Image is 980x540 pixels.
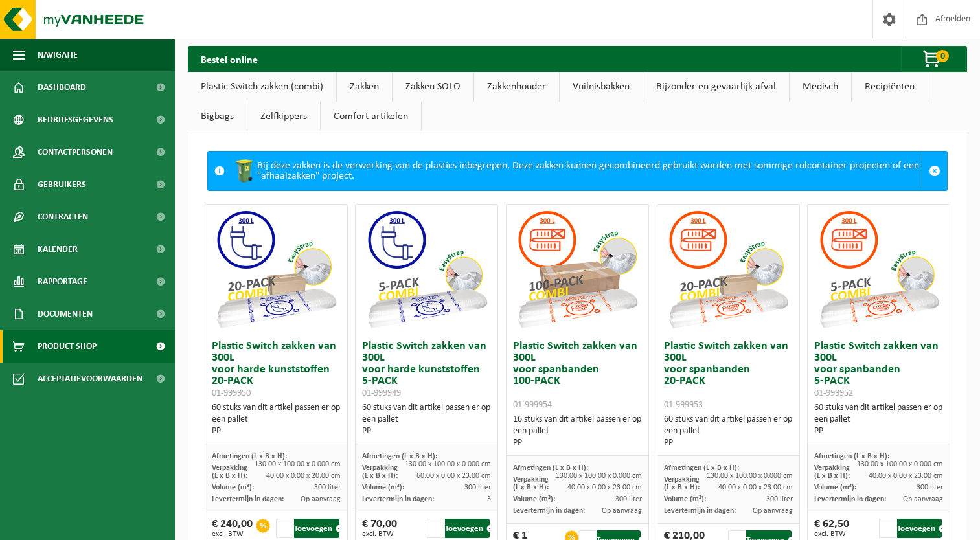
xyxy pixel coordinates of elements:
div: PP [814,425,943,437]
span: Acceptatievoorwaarden [38,363,142,395]
span: 3 [487,495,491,503]
a: Bijzonder en gevaarlijk afval [643,72,789,102]
span: Volume (m³): [362,484,404,491]
input: 1 [427,519,444,538]
div: € 70,00 [362,519,397,538]
span: 01-999954 [513,400,552,410]
span: Op aanvraag [602,507,642,515]
div: 16 stuks van dit artikel passen er op een pallet [513,414,642,449]
span: Levertermijn in dagen: [814,495,886,503]
span: Afmetingen (L x B x H): [814,453,889,460]
a: Zelfkippers [247,102,320,131]
span: Levertermijn in dagen: [212,495,284,503]
span: Documenten [38,298,93,330]
a: Plastic Switch zakken (combi) [188,72,336,102]
span: Verpakking (L x B x H): [814,464,850,480]
span: Volume (m³): [212,484,254,491]
span: Product Shop [38,330,97,363]
span: 300 liter [917,484,943,491]
a: Zakken SOLO [393,72,473,102]
span: Volume (m³): [513,495,555,503]
input: 1 [276,519,293,538]
img: 01-999949 [362,205,492,334]
h3: Plastic Switch zakken van 300L voor spanbanden 20-PACK [664,341,793,411]
span: 01-999949 [362,388,401,398]
span: 300 liter [615,495,642,503]
h3: Plastic Switch zakken van 300L voor harde kunststoffen 5-PACK [362,341,491,399]
span: Rapportage [38,265,87,298]
span: Verpakking (L x B x H): [664,476,700,491]
span: Contracten [38,201,88,233]
img: WB-0240-HPE-GN-50.png [231,158,257,184]
span: Levertermijn in dagen: [513,507,585,515]
span: Gebruikers [38,168,86,201]
span: 40.00 x 0.00 x 23.00 cm [869,472,943,480]
span: 40.00 x 0.00 x 20.00 cm [266,472,341,480]
span: Op aanvraag [753,507,793,515]
h2: Bestel online [188,46,271,71]
span: Bedrijfsgegevens [38,104,113,136]
span: 40.00 x 0.00 x 23.00 cm [718,484,793,491]
button: 0 [901,46,966,72]
span: excl. BTW [212,530,253,538]
img: 01-999950 [211,205,341,334]
h3: Plastic Switch zakken van 300L voor spanbanden 5-PACK [814,341,943,399]
span: excl. BTW [814,530,849,538]
span: Levertermijn in dagen: [664,507,736,515]
span: 300 liter [464,484,491,491]
div: 60 stuks van dit artikel passen er op een pallet [212,402,341,437]
a: Zakken [337,72,392,102]
span: 130.00 x 100.00 x 0.000 cm [707,472,793,480]
span: Verpakking (L x B x H): [212,464,247,480]
span: Afmetingen (L x B x H): [212,453,287,460]
div: PP [513,437,642,449]
span: 130.00 x 100.00 x 0.000 cm [857,460,943,468]
span: 300 liter [314,484,341,491]
span: Volume (m³): [814,484,856,491]
span: Op aanvraag [301,495,341,503]
span: Afmetingen (L x B x H): [513,464,588,472]
span: 01-999953 [664,400,703,410]
div: 60 stuks van dit artikel passen er op een pallet [664,414,793,449]
span: Levertermijn in dagen: [362,495,434,503]
a: Sluit melding [922,152,947,190]
a: Comfort artikelen [321,102,421,131]
a: Recipiënten [852,72,928,102]
input: 1 [879,519,896,538]
span: Op aanvraag [903,495,943,503]
span: 0 [936,50,949,62]
span: Verpakking (L x B x H): [513,476,549,491]
img: 01-999954 [512,205,642,334]
span: 40.00 x 0.00 x 23.00 cm [567,484,642,491]
button: Toevoegen [445,519,490,538]
div: € 62,50 [814,519,849,538]
span: 01-999950 [212,388,251,398]
div: Bij deze zakken is de verwerking van de plastics inbegrepen. Deze zakken kunnen gecombineerd gebr... [231,152,922,190]
a: Bigbags [188,102,247,131]
h3: Plastic Switch zakken van 300L voor spanbanden 100-PACK [513,341,642,411]
span: 300 liter [766,495,793,503]
h3: Plastic Switch zakken van 300L voor harde kunststoffen 20-PACK [212,341,341,399]
div: PP [212,425,341,437]
button: Toevoegen [897,519,942,538]
span: 01-999952 [814,388,853,398]
span: 60.00 x 0.00 x 23.00 cm [416,472,491,480]
div: PP [362,425,491,437]
span: 130.00 x 100.00 x 0.000 cm [556,472,642,480]
button: Toevoegen [294,519,339,538]
span: excl. BTW [362,530,397,538]
div: 60 stuks van dit artikel passen er op een pallet [814,402,943,437]
div: 60 stuks van dit artikel passen er op een pallet [362,402,491,437]
span: Afmetingen (L x B x H): [362,453,437,460]
span: 130.00 x 100.00 x 0.000 cm [255,460,341,468]
span: Contactpersonen [38,136,113,168]
img: 01-999952 [814,205,944,334]
img: 01-999953 [663,205,793,334]
div: € 240,00 [212,519,253,538]
span: Volume (m³): [664,495,706,503]
div: PP [664,437,793,449]
a: Zakkenhouder [474,72,559,102]
span: Verpakking (L x B x H): [362,464,398,480]
a: Medisch [790,72,851,102]
span: Dashboard [38,71,86,104]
